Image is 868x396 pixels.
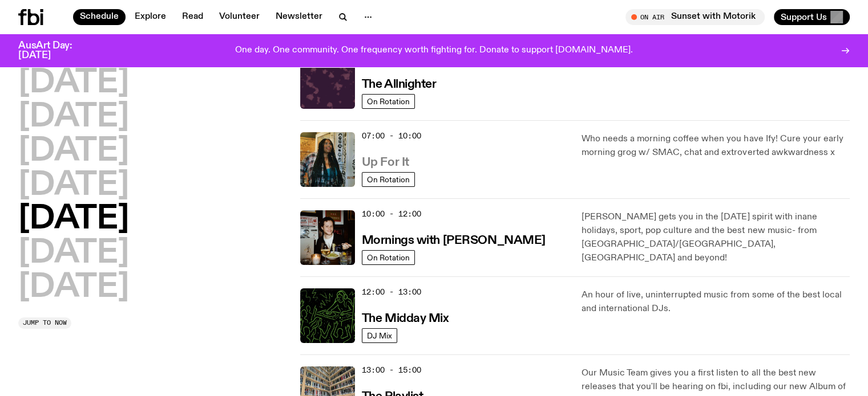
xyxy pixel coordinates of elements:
span: On Rotation [367,253,410,262]
h3: The Allnighter [362,79,437,91]
img: Sam blankly stares at the camera, brightly lit by a camera flash wearing a hat collared shirt and... [300,210,355,265]
span: 10:00 - 12:00 [362,209,421,219]
span: 12:00 - 13:00 [362,287,421,297]
button: Jump to now [18,317,71,329]
span: 07:00 - 10:00 [362,130,421,141]
button: Support Us [774,9,850,25]
span: DJ Mix [367,331,392,340]
a: Newsletter [269,9,329,25]
span: Support Us [781,12,827,22]
p: [PERSON_NAME] gets you in the [DATE] spirit with inane holidays, sport, pop culture and the best ... [582,210,850,265]
h3: The Midday Mix [362,313,449,325]
a: On Rotation [362,94,415,109]
a: The Allnighter [362,76,437,91]
a: Volunteer [212,9,267,25]
p: Who needs a morning coffee when you have Ify! Cure your early morning grog w/ SMAC, chat and extr... [582,132,850,160]
button: [DATE] [18,67,129,99]
span: On Rotation [367,175,410,183]
span: On Rotation [367,97,410,105]
a: Explore [128,9,173,25]
button: [DATE] [18,203,129,235]
p: One day. One community. One frequency worth fighting for. Donate to support [DOMAIN_NAME]. [235,46,633,56]
button: [DATE] [18,170,129,202]
span: 13:00 - 15:00 [362,365,421,375]
a: Mornings with [PERSON_NAME] [362,232,546,247]
p: An hour of live, uninterrupted music from some of the best local and international DJs. [582,288,850,316]
button: [DATE] [18,272,129,304]
a: Read [175,9,210,25]
a: DJ Mix [362,328,397,343]
h3: Mornings with [PERSON_NAME] [362,235,546,247]
a: On Rotation [362,250,415,265]
h3: AusArt Day: [DATE] [18,41,91,60]
h3: Up For It [362,157,409,169]
button: [DATE] [18,101,129,133]
button: [DATE] [18,238,129,270]
a: Up For It [362,154,409,169]
a: Schedule [73,9,126,25]
a: On Rotation [362,172,415,187]
button: [DATE] [18,136,129,168]
a: The Midday Mix [362,311,449,325]
span: Jump to now [23,320,67,326]
button: On AirSunset with Motorik [625,9,765,25]
img: Ify - a Brown Skin girl with black braided twists, looking up to the side with her tongue stickin... [300,132,355,187]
